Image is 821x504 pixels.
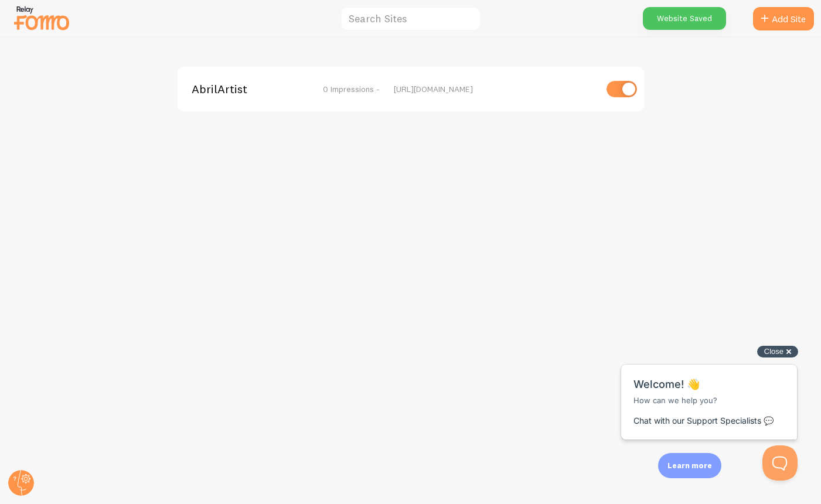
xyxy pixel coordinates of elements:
div: Website Saved [643,7,726,30]
span: 0 Impressions - [323,84,380,94]
img: fomo-relay-logo-orange.svg [12,3,71,33]
div: [URL][DOMAIN_NAME] [394,84,596,94]
p: Learn more [667,460,712,471]
div: Learn more [658,453,721,478]
iframe: Help Scout Beacon - Open [762,445,798,481]
span: AbrilArtist [192,84,286,94]
iframe: Help Scout Beacon - Messages and Notifications [615,335,804,445]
